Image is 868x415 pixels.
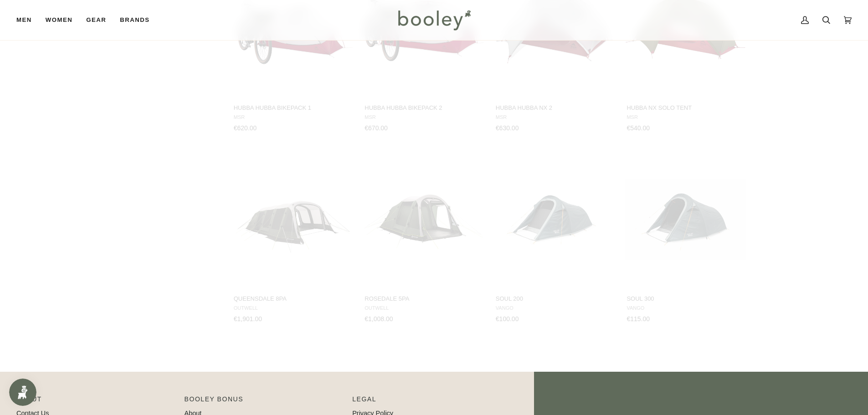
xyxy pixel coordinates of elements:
span: Gear [86,15,106,25]
p: Pipeline_Footer Sub [352,395,511,409]
span: Brands [120,15,149,25]
iframe: Button to open loyalty program pop-up [9,379,36,406]
span: Men [16,15,32,25]
img: Booley [394,7,474,33]
p: Booley Bonus [185,395,344,409]
p: Pipeline_Footer Main [16,395,175,409]
span: Women [46,15,72,25]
